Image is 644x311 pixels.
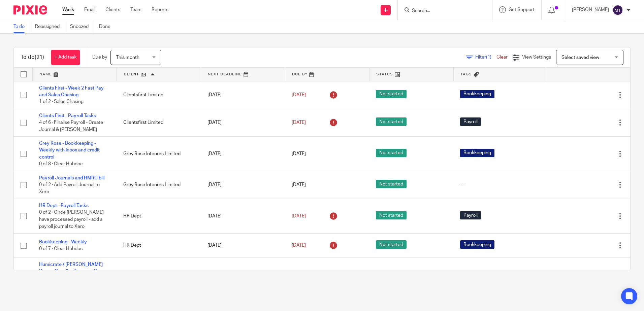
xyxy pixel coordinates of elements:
[116,55,139,60] span: This month
[486,55,491,60] span: (1)
[572,6,609,13] p: [PERSON_NAME]
[460,149,494,157] span: Bookkeeping
[292,93,306,97] span: [DATE]
[117,199,201,234] td: HR Dept
[39,141,100,160] a: Grey Rose - Bookkeeping - Weekly with inbox and credit control
[13,20,30,33] a: To do
[292,214,306,218] span: [DATE]
[475,55,496,60] span: Filter
[376,149,407,157] span: Not started
[39,99,84,104] span: 1 of 2 · Sales Chasing
[496,55,508,60] a: Clear
[460,90,494,98] span: Bookkeeping
[561,55,599,60] span: Select saved view
[39,247,83,251] span: 0 of 7 · Clear Hubdoc
[201,81,285,109] td: [DATE]
[292,182,306,187] span: [DATE]
[201,257,285,292] td: [DATE]
[13,5,47,14] img: Pixie
[39,182,100,194] span: 0 of 2 · Add Payroll Journal to Xero
[522,55,551,60] span: View Settings
[376,240,407,249] span: Not started
[460,72,472,76] span: Tags
[105,6,120,13] a: Clients
[39,176,104,180] a: Payroll Journals and HMRC bill
[39,113,96,118] a: Clients First - Payroll Tasks
[35,55,44,60] span: (21)
[51,50,80,65] a: + Add task
[21,54,44,61] h1: To do
[117,109,201,136] td: Clientsfirst Limited
[292,151,306,156] span: [DATE]
[201,171,285,199] td: [DATE]
[117,171,201,199] td: Grey Rose Interiors Limited
[376,180,407,188] span: Not started
[70,20,94,33] a: Snoozed
[39,210,104,229] span: 0 of 2 · Once [PERSON_NAME] have processed payroll - add a payroll journal to Xero
[201,199,285,234] td: [DATE]
[39,240,87,244] a: Bookkeeping - Weekly
[39,120,103,132] span: 4 of 6 · Finalise Payroll - Create Journal & [PERSON_NAME]
[84,6,95,13] a: Email
[460,181,539,188] div: ---
[152,6,168,13] a: Reports
[292,243,306,248] span: [DATE]
[39,86,104,97] a: Clients First - Week 2 Fast Pay and Sales Chasing
[117,257,201,292] td: Illumicrate Limited
[39,162,83,166] span: 0 of 8 · Clear Hubdoc
[39,203,89,208] a: HR Dept - Payroll Tasks
[411,8,472,14] input: Search
[376,211,407,219] span: Not started
[117,81,201,109] td: Clientsfirst Limited
[201,234,285,257] td: [DATE]
[509,7,535,12] span: Get Support
[39,262,103,274] a: Illumicrate / [PERSON_NAME] Press - Supplier Payment Run
[460,240,494,249] span: Bookkeeping
[99,20,116,33] a: Done
[376,90,407,98] span: Not started
[612,5,623,15] img: svg%3E
[62,6,74,13] a: Work
[201,109,285,136] td: [DATE]
[117,137,201,171] td: Grey Rose Interiors Limited
[292,120,306,125] span: [DATE]
[460,270,514,278] span: Supplier Payment Run
[376,117,407,126] span: Not started
[92,54,107,61] p: Due by
[376,270,407,278] span: Not started
[130,6,141,13] a: Team
[201,137,285,171] td: [DATE]
[35,20,65,33] a: Reassigned
[460,211,481,219] span: Payroll
[460,117,481,126] span: Payroll
[117,234,201,257] td: HR Dept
